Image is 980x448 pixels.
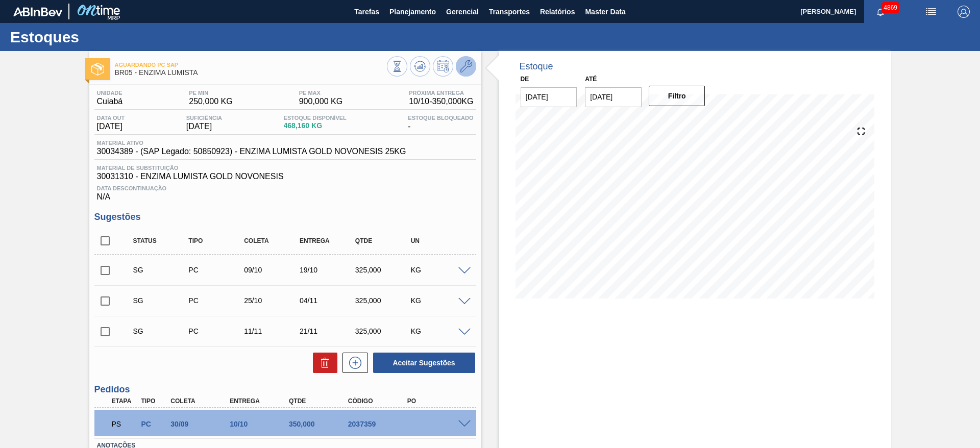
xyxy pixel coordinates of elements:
[864,5,897,19] button: Notificações
[456,56,476,77] button: Ir ao Master Data / Geral
[186,237,248,244] div: Tipo
[649,86,705,106] button: Filtro
[189,90,232,96] span: PE MIN
[925,6,937,18] img: userActions
[286,420,353,428] div: 350,000
[286,397,353,405] div: Qtde
[186,266,248,274] div: Pedido de Compra
[115,62,387,68] span: Aguardando PC SAP
[186,115,222,121] span: Suficiência
[585,6,625,18] span: Master Data
[353,237,414,244] div: Qtde
[346,397,412,405] div: Código
[297,296,359,305] div: 04/11/2025
[189,97,232,106] span: 250,000 KG
[387,56,407,77] button: Visão Geral dos Estoques
[186,122,222,131] span: [DATE]
[131,327,192,335] div: Sugestão Criada
[297,237,359,244] div: Entrega
[13,7,62,16] img: TNhmsLtSVTkK8tSr43FrP2fwEKptu5GPRR3wAAAABJRU5ErkJggg==
[138,397,169,405] div: Tipo
[389,6,436,18] span: Planejamento
[521,76,529,83] label: De
[408,266,470,274] div: KG
[97,97,123,106] span: Cuiabá
[368,352,476,374] div: Aceitar Sugestões
[91,63,104,76] img: Ícone
[337,353,368,373] div: Nova sugestão
[373,353,475,373] button: Aceitar Sugestões
[227,397,293,405] div: Entrega
[520,61,553,72] div: Estoque
[489,6,530,18] span: Transportes
[112,420,137,428] p: PS
[109,397,140,405] div: Etapa
[97,140,406,146] span: Material ativo
[10,31,191,43] h1: Estoques
[168,420,234,428] div: 30/09/2025
[94,181,476,202] div: N/A
[97,115,125,121] span: Data out
[97,172,474,181] span: 30031310 - ENZIMA LUMISTA GOLD NOVONESIS
[585,87,642,107] input: dd/mm/yyyy
[299,97,342,106] span: 900,000 KG
[241,296,303,305] div: 25/10/2025
[97,90,123,96] span: Unidade
[409,90,473,96] span: Próxima Entrega
[168,397,234,405] div: Coleta
[405,115,476,131] div: -
[284,122,347,130] span: 468,160 KG
[284,115,347,121] span: Estoque Disponível
[433,56,453,77] button: Programar Estoque
[446,6,479,18] span: Gerencial
[540,6,575,18] span: Relatórios
[97,122,125,131] span: [DATE]
[405,397,471,405] div: PO
[97,165,474,171] span: Material de Substituição
[308,353,337,373] div: Excluir Sugestões
[297,327,359,335] div: 21/11/2025
[94,212,476,222] h3: Sugestões
[408,296,470,305] div: KG
[299,90,342,96] span: PE MAX
[94,384,476,395] h3: Pedidos
[585,76,597,83] label: Até
[354,6,379,18] span: Tarefas
[521,87,577,107] input: dd/mm/yyyy
[346,420,412,428] div: 2037359
[131,237,192,244] div: Status
[186,296,248,305] div: Pedido de Compra
[241,237,303,244] div: Coleta
[353,266,414,274] div: 325,000
[408,327,470,335] div: KG
[353,327,414,335] div: 325,000
[408,237,470,244] div: UN
[115,69,387,77] span: BR05 - ENZIMA LUMISTA
[409,97,473,106] span: 10/10 - 350,000 KG
[958,6,970,18] img: Logout
[353,296,414,305] div: 325,000
[138,420,169,428] div: Pedido de Compra
[408,115,473,121] span: Estoque Bloqueado
[241,266,303,274] div: 09/10/2025
[410,56,430,77] button: Atualizar Gráfico
[109,413,140,435] div: Aguardando PC SAP
[297,266,359,274] div: 19/10/2025
[131,266,192,274] div: Sugestão Criada
[227,420,293,428] div: 10/10/2025
[241,327,303,335] div: 11/11/2025
[97,185,474,191] span: Data Descontinuação
[881,2,899,13] span: 4869
[186,327,248,335] div: Pedido de Compra
[131,296,192,305] div: Sugestão Criada
[97,147,406,156] span: 30034389 - (SAP Legado: 50850923) - ENZIMA LUMISTA GOLD NOVONESIS 25KG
